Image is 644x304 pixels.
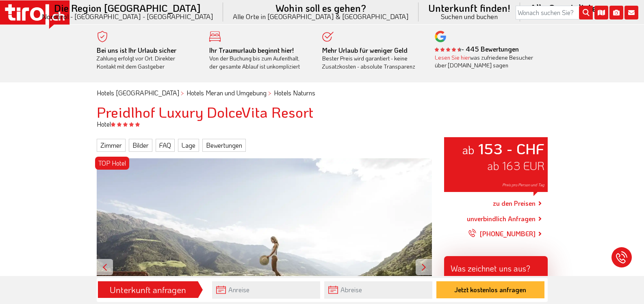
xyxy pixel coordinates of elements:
[97,46,197,71] div: Zahlung erfolgt vor Ort. Direkter Kontakt mit dem Gastgeber
[209,46,294,54] b: Ihr Traumurlaub beginnt hier!
[435,31,446,42] img: google
[467,214,536,224] a: unverbindlich Anfragen
[322,46,408,54] b: Mehr Urlaub für weniger Geld
[436,281,544,298] button: Jetzt kostenlos anfragen
[478,139,544,158] strong: 153 - CHF
[435,54,470,61] a: Lesen Sie hier
[594,6,608,19] i: Karte öffnen
[462,142,475,157] small: ab
[42,13,213,20] small: Nordtirol - [GEOGRAPHIC_DATA] - [GEOGRAPHIC_DATA]
[97,139,126,152] a: Zimmer
[178,139,199,152] a: Lage
[209,46,310,71] div: Von der Buchung bis zum Aufenthalt, der gesamte Ablauf ist unkompliziert
[322,46,423,71] div: Bester Preis wird garantiert - keine Zusatzkosten - absolute Transparenz
[324,281,432,299] input: Abreise
[444,256,548,277] div: Was zeichnet uns aus?
[435,54,536,69] div: was zufriedene Besucher über [DOMAIN_NAME] sagen
[97,88,179,97] a: Hotels [GEOGRAPHIC_DATA]
[428,13,510,20] small: Suchen und buchen
[435,45,519,53] b: - 445 Bewertungen
[502,182,544,188] span: Preis pro Person und Tag
[274,88,315,97] a: Hotels Naturns
[186,88,267,97] a: Hotels Meran und Umgebung
[129,139,152,152] a: Bilder
[487,158,544,173] span: ab 163 EUR
[97,46,176,54] b: Bei uns ist Ihr Urlaub sicher
[516,6,593,19] input: Wonach suchen Sie?
[91,120,554,129] div: Hotel
[468,224,536,244] a: [PHONE_NUMBER]
[97,104,548,120] h1: Preidlhof Luxury DolceVita Resort
[212,281,320,299] input: Anreise
[624,6,638,19] i: Kontakt
[95,157,129,170] div: TOP Hotel
[100,283,195,297] div: Unterkunft anfragen
[202,139,246,152] a: Bewertungen
[156,139,175,152] a: FAQ
[609,6,623,19] i: Fotogalerie
[493,194,536,214] a: zu den Preisen
[233,13,409,20] small: Alle Orte in [GEOGRAPHIC_DATA] & [GEOGRAPHIC_DATA]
